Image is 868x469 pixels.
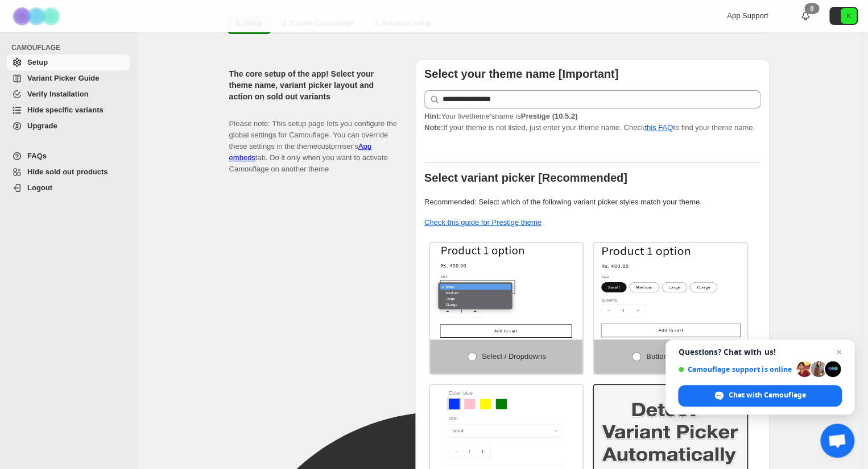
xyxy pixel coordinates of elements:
[229,68,397,102] h2: The core setup of the app! Select your theme name, variant picker layout and action on sold out v...
[644,123,673,132] a: this FAQ
[727,11,768,20] span: App Support
[11,43,131,52] span: CAMOUFLAGE
[678,385,842,407] div: Chat with Camouflage
[424,111,760,133] p: If your theme is not listed, just enter your theme name. Check to find your theme name.
[7,102,130,118] a: Hide specific variants
[229,107,397,175] p: Please note: This setup page lets you configure the global settings for Camouflage. You can overr...
[424,112,577,120] span: Your live theme's name is
[424,123,443,132] strong: Note:
[832,345,846,359] span: Close chat
[27,58,48,66] span: Setup
[800,10,811,22] a: 0
[7,70,130,86] a: Variant Picker Guide
[27,122,57,130] span: Upgrade
[829,7,858,25] button: Avatar with initials K
[7,118,130,134] a: Upgrade
[678,347,842,357] span: Questions? Chat with us!
[7,180,130,196] a: Logout
[424,68,618,80] b: Select your theme name [Important]
[430,243,583,340] img: Select / Dropdowns
[27,106,104,114] span: Hide specific variants
[846,12,851,19] text: K
[27,90,89,98] span: Verify Installation
[482,352,546,361] span: Select / Dropdowns
[9,1,66,32] img: Camouflage
[7,55,130,70] a: Setup
[804,3,819,14] div: 0
[729,390,806,400] span: Chat with Camouflage
[27,74,99,82] span: Variant Picker Guide
[594,243,747,340] img: Buttons / Swatches
[820,424,854,458] div: Open chat
[424,218,542,227] a: Check this guide for Prestige theme
[27,152,47,160] span: FAQs
[7,148,130,164] a: FAQs
[678,365,792,374] span: Camouflage support is online
[646,352,709,361] span: Buttons / Swatches
[7,86,130,102] a: Verify Installation
[520,112,577,120] strong: Prestige (10.5.2)
[424,196,760,208] p: Recommended: Select which of the following variant picker styles match your theme.
[841,8,857,24] span: Avatar with initials K
[424,112,441,120] strong: Hint:
[424,171,627,184] b: Select variant picker [Recommended]
[7,164,130,180] a: Hide sold out products
[27,167,108,176] span: Hide sold out products
[27,183,52,192] span: Logout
